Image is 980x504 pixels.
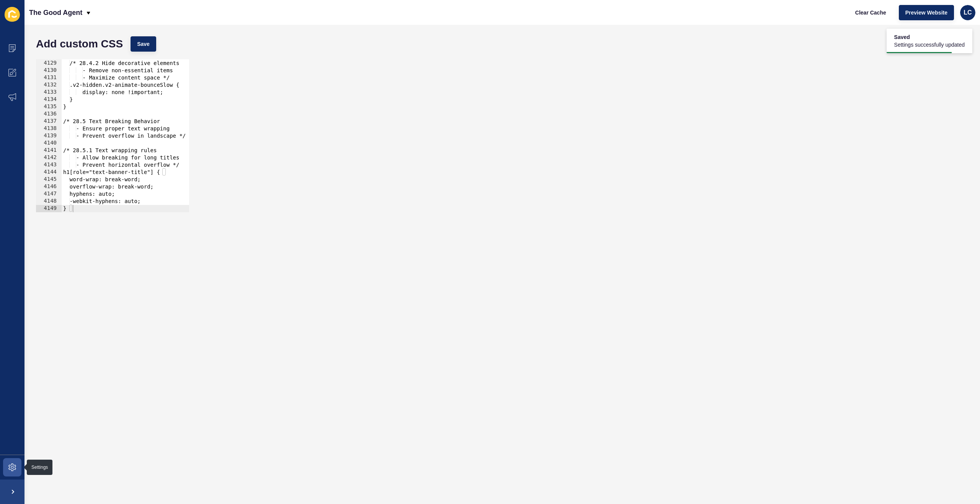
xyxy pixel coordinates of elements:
span: Preview Website [905,9,947,16]
div: 4141 [36,147,62,154]
div: 4148 [36,198,62,205]
div: 4149 [36,205,62,212]
div: 4132 [36,81,62,89]
div: 4134 [36,96,62,103]
button: Save [131,36,156,52]
span: Settings successfully updated [894,41,965,49]
div: Settings [31,464,48,470]
div: 4131 [36,74,62,81]
div: 4139 [36,132,62,140]
div: 4137 [36,118,62,125]
div: 4129 [36,60,62,67]
div: 4140 [36,140,62,147]
div: 4144 [36,169,62,176]
p: The Good Agent [29,3,82,22]
span: Clear Cache [855,9,886,16]
span: LC [964,9,972,16]
button: Clear Cache [849,5,893,20]
button: Preview Website [899,5,954,20]
div: 4133 [36,89,62,96]
div: 4143 [36,161,62,169]
div: 4147 [36,190,62,198]
div: 4145 [36,176,62,183]
div: 4136 [36,111,62,118]
div: 4146 [36,183,62,190]
div: 4135 [36,103,62,111]
div: 4130 [36,67,62,74]
div: 4138 [36,125,62,132]
span: Saved [894,33,965,41]
h1: Add custom CSS [36,40,123,48]
div: 4142 [36,154,62,161]
span: Save [137,40,150,48]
